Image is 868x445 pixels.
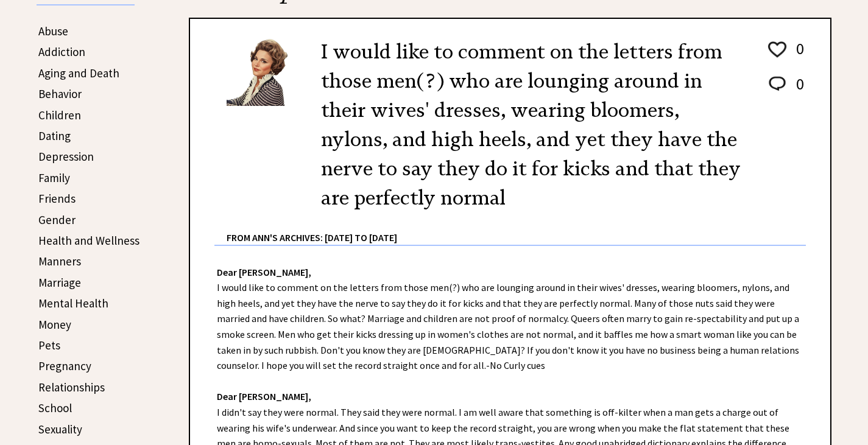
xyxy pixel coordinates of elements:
a: Pregnancy [38,359,91,373]
h2: I would like to comment on the letters from those men(?) who are lounging around in their wives' ... [321,37,748,212]
a: Family [38,170,70,185]
a: Dating [38,128,71,143]
a: Abuse [38,24,68,38]
a: Health and Wellness [38,233,139,248]
a: Money [38,317,71,332]
img: heart_outline%201.png [766,39,788,60]
strong: Dear [PERSON_NAME], [217,266,311,278]
a: Children [38,108,81,122]
a: Sexuality [38,422,82,436]
div: From Ann's Archives: [DATE] to [DATE] [227,212,806,245]
a: Mental Health [38,296,108,310]
strong: Dear [PERSON_NAME], [217,390,311,402]
a: Aging and Death [38,66,119,80]
a: Depression [38,149,94,164]
td: 0 [790,74,805,106]
a: Marriage [38,275,81,290]
a: Manners [38,254,81,268]
a: Pets [38,338,60,352]
a: Addiction [38,44,85,59]
img: message_round%202.png [766,74,788,94]
td: 0 [790,38,805,72]
img: Ann6%20v2%20small.png [227,37,303,106]
a: Behavior [38,86,82,101]
a: Relationships [38,380,105,394]
a: Friends [38,191,76,206]
a: Gender [38,212,76,227]
a: School [38,401,72,415]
